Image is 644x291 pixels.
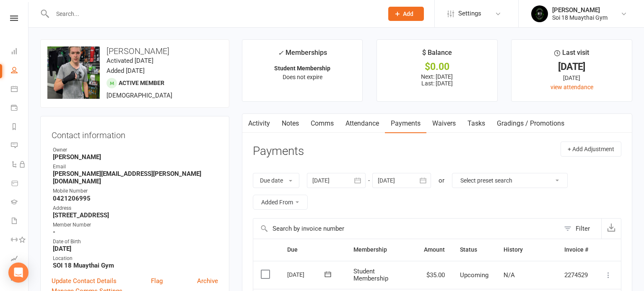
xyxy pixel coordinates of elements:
[53,211,218,219] strong: [STREET_ADDRESS]
[491,114,570,133] a: Gradings / Promotions
[552,6,608,14] div: [PERSON_NAME]
[287,268,326,281] div: [DATE]
[283,74,322,80] span: Does not expire
[561,142,621,157] button: + Add Adjustment
[274,65,330,72] strong: Student Membership
[416,261,452,289] td: $35.00
[426,114,462,133] a: Waivers
[305,114,340,133] a: Comms
[53,195,218,202] strong: 0421206995
[557,261,596,289] td: 2274529
[197,276,218,286] a: Archive
[385,114,426,133] a: Payments
[253,145,304,158] h3: Payments
[340,114,385,133] a: Attendance
[416,239,452,260] th: Amount
[576,224,590,234] div: Filter
[53,204,218,212] div: Address
[462,114,491,133] a: Tasks
[53,146,218,154] div: Owner
[253,195,308,210] button: Added From
[551,84,593,90] a: view attendance
[11,80,28,99] a: Calendar
[53,228,218,236] strong: -
[353,268,388,282] span: Student Membership
[280,239,346,260] th: Due
[106,67,145,75] time: Added [DATE]
[384,62,490,71] div: $0.00
[119,80,164,86] span: Active member
[106,57,153,64] time: Activated [DATE]
[11,175,28,193] a: Product Sales
[47,46,222,56] h3: [PERSON_NAME]
[151,276,163,286] a: Flag
[11,250,28,269] a: Assessments
[346,239,416,260] th: Membership
[278,47,327,63] div: Memberships
[276,114,305,133] a: Notes
[554,47,589,62] div: Last visit
[496,239,557,260] th: History
[52,276,117,286] a: Update Contact Details
[11,62,28,80] a: People
[53,245,218,252] strong: [DATE]
[388,7,424,21] button: Add
[403,10,413,17] span: Add
[8,263,29,283] div: Open Intercom Messenger
[11,118,28,137] a: Reports
[278,49,283,57] i: ✓
[253,219,560,239] input: Search by invoice number
[519,73,624,82] div: [DATE]
[53,221,218,229] div: Member Number
[53,187,218,195] div: Mobile Number
[439,175,444,185] div: or
[253,173,299,188] button: Due date
[53,255,218,263] div: Location
[53,262,218,269] strong: SOI 18 Muaythai Gym
[519,62,624,71] div: [DATE]
[458,4,481,23] span: Settings
[460,271,488,279] span: Upcoming
[47,46,100,99] img: image1754628571.png
[452,239,496,260] th: Status
[53,153,218,161] strong: [PERSON_NAME]
[53,170,218,185] strong: [PERSON_NAME][EMAIL_ADDRESS][PERSON_NAME][DOMAIN_NAME]
[242,114,276,133] a: Activity
[384,73,490,87] p: Next: [DATE] Last: [DATE]
[11,43,28,62] a: Dashboard
[106,92,172,99] span: [DEMOGRAPHIC_DATA]
[531,5,548,22] img: thumb_image1716960047.png
[504,271,515,279] span: N/A
[50,8,377,20] input: Search...
[52,127,218,140] h3: Contact information
[552,14,608,21] div: Soi 18 Muaythai Gym
[53,238,218,246] div: Date of Birth
[53,163,218,171] div: Email
[560,219,601,239] button: Filter
[557,239,596,260] th: Invoice #
[11,99,28,118] a: Payments
[422,47,452,62] div: $ Balance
